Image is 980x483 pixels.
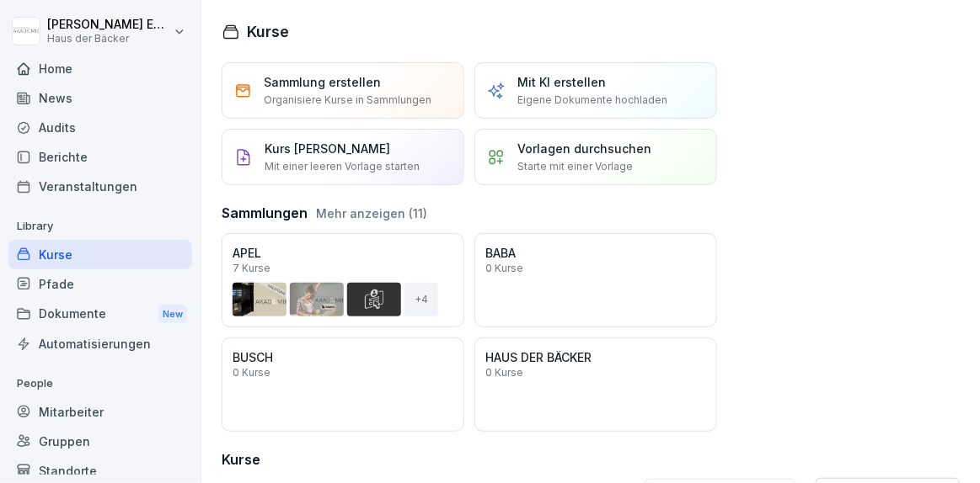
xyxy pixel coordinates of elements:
p: Organisiere Kurse in Sammlungen [264,93,431,108]
a: Pfade [8,269,192,299]
div: Dokumente [8,299,192,330]
h3: Sammlungen [222,203,308,223]
a: HAUS DER BÄCKER0 Kurse [474,337,717,432]
p: BUSCH [233,348,453,366]
a: Kurse [8,240,192,269]
a: BABA0 Kurse [474,233,717,327]
p: Sammlung erstellen [264,73,381,91]
a: Berichte [8,142,192,172]
a: Automatisierungen [8,329,192,358]
div: New [158,305,187,324]
a: Home [8,54,192,83]
p: Vorlagen durchsuchen [517,140,651,157]
button: Mehr anzeigen (11) [316,204,427,222]
p: Starte mit einer Vorlage [517,159,633,174]
p: 0 Kurse [485,368,523,378]
p: Haus der Bäcker [47,33,170,45]
p: 7 Kurse [233,263,270,273]
p: People [8,370,192,397]
p: Kurs [PERSON_NAME] [265,140,390,157]
p: BABA [485,244,706,262]
a: BUSCH0 Kurse [222,337,464,432]
a: News [8,83,192,113]
div: + 4 [404,283,438,316]
a: Audits [8,113,192,142]
p: 0 Kurse [485,263,523,273]
p: [PERSON_NAME] Ehlerding [47,18,170,32]
p: 0 Kurse [233,368,270,378]
a: Mitarbeiter [8,397,192,427]
p: Library [8,213,192,240]
p: HAUS DER BÄCKER [485,348,706,366]
a: DokumenteNew [8,299,192,330]
p: Mit einer leeren Vorlage starten [265,159,420,174]
a: Gruppen [8,427,192,456]
h3: Kurse [222,449,960,470]
p: Eigene Dokumente hochladen [517,93,667,108]
p: Mit KI erstellen [517,73,606,91]
a: Veranstaltungen [8,172,192,201]
h1: Kurse [247,20,289,43]
a: APEL7 Kurse+4 [222,233,464,327]
p: APEL [233,244,453,262]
